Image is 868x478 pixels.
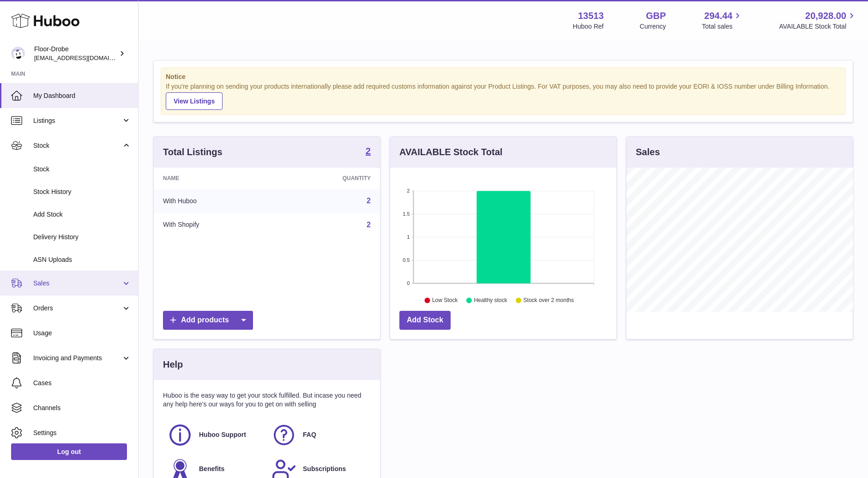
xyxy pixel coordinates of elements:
text: 0.5 [403,257,410,263]
div: Floor-Drobe [34,45,117,62]
a: Huboo Support [168,423,262,448]
a: 2 [366,146,371,157]
text: Healthy stock [474,297,507,303]
th: Quantity [276,168,380,189]
a: 2 [367,221,371,229]
span: ASN Uploads [33,255,131,264]
a: 2 [367,197,371,205]
text: 2 [407,188,410,194]
span: Subscriptions [303,465,346,473]
span: Stock [33,141,121,150]
td: With Huboo [154,189,276,213]
span: Stock [33,165,131,174]
span: [EMAIL_ADDRESS][DOMAIN_NAME] [34,54,136,61]
a: FAQ [271,423,366,448]
span: Add Stock [33,210,131,219]
span: Invoicing and Payments [33,354,121,363]
span: Stock History [33,188,131,196]
h3: AVAILABLE Stock Total [399,146,502,158]
h3: Total Listings [163,146,223,158]
strong: 13513 [578,10,604,22]
h3: Sales [636,146,660,158]
td: With Shopify [154,213,276,237]
a: Add Stock [399,311,451,330]
span: 294.44 [704,10,732,22]
a: 294.44 Total sales [702,10,743,31]
span: Orders [33,304,121,313]
text: Low Stock [432,297,458,303]
div: Currency [640,22,666,31]
div: Huboo Ref [573,22,604,31]
th: Name [154,168,276,189]
span: AVAILABLE Stock Total [779,22,857,31]
text: 1 [407,234,410,240]
span: Huboo Support [199,430,246,439]
span: Usage [33,329,131,338]
span: Cases [33,379,131,387]
span: Benefits [199,465,224,473]
a: View Listings [166,92,223,110]
span: Channels [33,404,131,412]
a: Log out [11,443,127,460]
span: FAQ [303,430,316,439]
p: Huboo is the easy way to get your stock fulfilled. But incase you need any help here's our ways f... [163,391,371,409]
span: Delivery History [33,233,131,242]
span: Listings [33,116,121,125]
strong: GBP [646,10,666,22]
span: 20,928.00 [805,10,846,22]
a: 20,928.00 AVAILABLE Stock Total [779,10,857,31]
div: If you're planning on sending your products internationally please add required customs informati... [166,82,841,110]
strong: Notice [166,73,841,81]
span: Settings [33,429,131,437]
strong: 2 [366,146,371,156]
span: My Dashboard [33,91,131,100]
h3: Help [163,358,183,371]
img: jthurling@live.com [11,47,25,61]
text: 0 [407,280,410,286]
span: Sales [33,279,121,288]
text: 1.5 [403,211,410,217]
text: Stock over 2 months [524,297,574,303]
a: Add products [163,311,253,330]
span: Total sales [702,22,743,31]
